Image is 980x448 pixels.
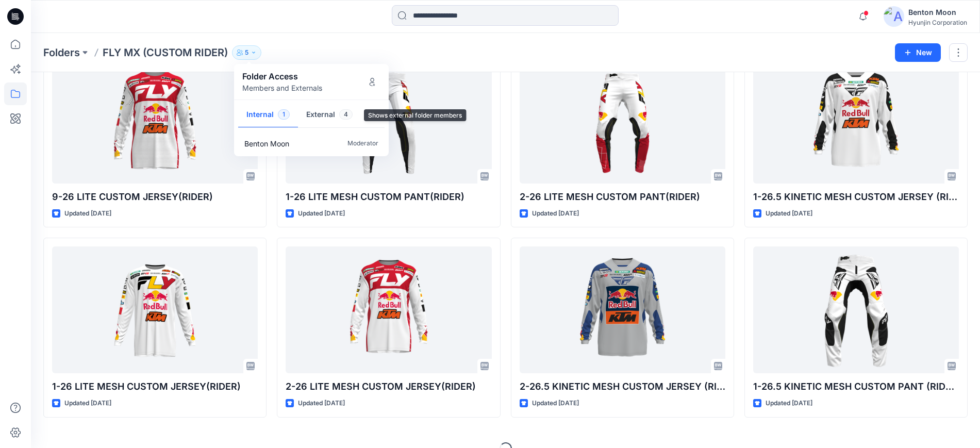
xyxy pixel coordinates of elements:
a: 2-26 LITE MESH CUSTOM PANT(RIDER) [520,57,725,184]
p: 1-26.5 KINETIC MESH CUSTOM PANT (RIDER) [753,379,959,394]
a: 2-26 LITE MESH CUSTOM JERSEY(RIDER) [286,246,491,373]
p: Folder Access [242,70,322,82]
button: Manage Users [364,74,380,90]
a: 9-26 LITE CUSTOM JERSEY(RIDER) [52,57,258,184]
p: Updated [DATE] [532,208,579,219]
p: 1-26 LITE MESH CUSTOM PANT(RIDER) [286,190,491,204]
p: 2-26 LITE MESH CUSTOM JERSEY(RIDER) [286,379,491,394]
a: Benton MoonModerator [236,132,387,154]
p: Updated [DATE] [64,398,111,409]
a: 1-26 LITE MESH CUSTOM JERSEY(RIDER) [52,246,258,373]
p: FLY MX (CUSTOM RIDER) [103,45,228,60]
p: 2-26.5 KINETIC MESH CUSTOM JERSEY (RIDER) [520,379,725,394]
p: Updated [DATE] [64,208,111,219]
p: 1-26.5 KINETIC MESH CUSTOM JERSEY (RIDER) [753,190,959,204]
p: Updated [DATE] [298,398,345,409]
div: Benton Moon [908,6,967,19]
button: New [895,43,941,62]
p: Members and Externals [242,82,322,93]
button: Internal [238,102,298,128]
p: Benton Moon [244,138,289,149]
button: 5 [232,45,261,60]
p: 5 [245,47,248,58]
p: 2-26 LITE MESH CUSTOM PANT(RIDER) [520,190,725,204]
span: 1 [278,109,290,120]
p: Updated [DATE] [298,208,345,219]
a: 1-26.5 KINETIC MESH CUSTOM JERSEY (RIDER) [753,57,959,184]
span: 4 [339,109,353,120]
img: avatar [884,6,904,27]
p: Updated [DATE] [532,398,579,409]
p: 9-26 LITE CUSTOM JERSEY(RIDER) [52,190,258,204]
a: 2-26.5 KINETIC MESH CUSTOM JERSEY (RIDER) [520,246,725,373]
div: Hyunjin Corporation [908,19,967,26]
p: Moderator [347,138,378,149]
a: Folders [43,45,80,60]
p: Updated [DATE] [766,398,812,409]
p: Updated [DATE] [766,208,812,219]
p: 1-26 LITE MESH CUSTOM JERSEY(RIDER) [52,379,258,394]
a: 1-26.5 KINETIC MESH CUSTOM PANT (RIDER) [753,246,959,373]
button: External [298,102,361,128]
